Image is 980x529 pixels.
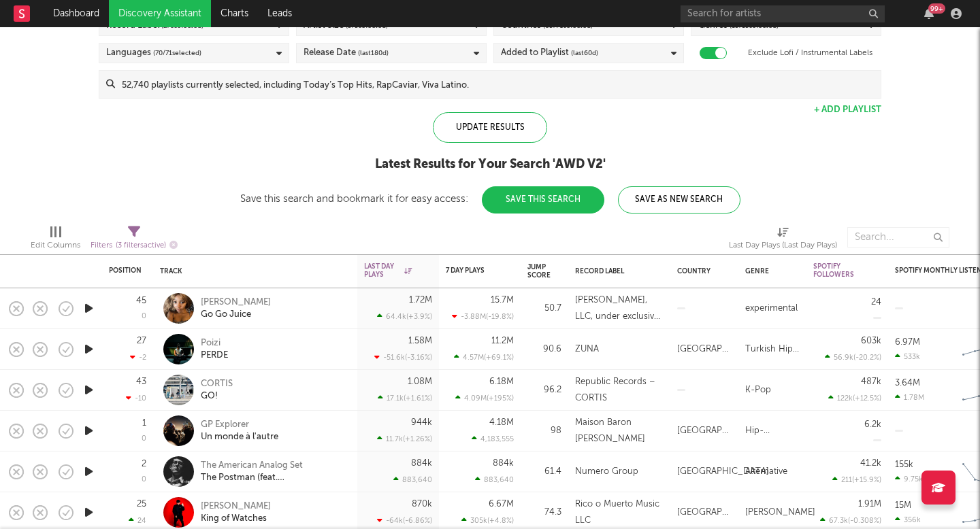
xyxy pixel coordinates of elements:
[895,338,920,347] div: 6.97M
[861,337,881,345] div: 603k
[461,516,514,525] div: 305k ( +4.8 % )
[136,377,146,386] div: 43
[527,382,561,398] div: 96.2
[493,459,514,468] div: 884k
[201,513,271,525] div: King of Watches
[895,352,920,361] div: 533k
[142,419,146,428] div: 1
[304,45,389,61] div: Release Date
[677,423,732,439] div: [GEOGRAPHIC_DATA]
[489,377,514,386] div: 6.18M
[142,460,146,468] div: 2
[452,312,514,321] div: -3.88M ( -19.8 % )
[201,419,278,431] div: GP Explorer
[527,263,551,279] div: Jump Score
[126,394,146,403] div: -10
[475,475,514,484] div: 883,640
[201,378,233,403] a: CORTISGO!
[142,476,146,483] div: 0
[240,194,740,204] div: Save this search and bookmark it for easy access:
[681,5,885,22] input: Search for artists
[160,267,344,275] div: Track
[745,301,798,317] div: experimental
[374,353,432,362] div: -51.6k ( -3.16 % )
[433,112,547,143] div: Update Results
[575,292,664,325] div: [PERSON_NAME], LLC, under exclusive license to Diavla Recordings, Ent.
[201,378,233,390] div: CORTIS
[820,516,881,525] div: 67.3k ( -0.308 % )
[860,459,881,468] div: 41.2k
[814,105,881,114] button: + Add Playlist
[677,464,769,480] div: [GEOGRAPHIC_DATA]
[501,45,598,61] div: Added to Playlist
[137,500,146,509] div: 25
[527,301,561,317] div: 50.7
[240,156,740,173] div: Latest Results for Your Search ' AWD V2 '
[454,353,514,362] div: 4.57M ( +69.1 % )
[130,353,146,362] div: -2
[858,500,881,509] div: 1.91M
[201,349,228,362] div: PERDE
[491,337,514,345] div: 11.2M
[745,341,800,358] div: Turkish Hip-Hop/Rap
[575,341,599,358] div: ZUNA
[748,45,872,61] label: Exclude Lofi / Instrumental Labels
[201,296,271,309] div: [PERSON_NAME]
[571,45,598,61] span: (last 60 d)
[201,431,278,443] div: Un monde à l'autre
[527,423,561,439] div: 98
[832,475,881,484] div: 211 ( +15.9 % )
[575,374,664,407] div: Republic Records – CORTIS
[895,379,920,388] div: 3.64M
[729,220,837,260] div: Last Day Plays (Last Day Plays)
[142,313,146,320] div: 0
[201,390,233,403] div: GO!
[895,515,921,524] div: 356k
[201,500,271,525] a: [PERSON_NAME]King of Watches
[828,394,881,403] div: 122k ( +12.5 % )
[142,435,146,443] div: 0
[472,434,514,443] div: 4,183,555
[116,242,166,250] span: ( 3 filters active)
[489,500,514,509] div: 6.67M
[411,459,432,468] div: 884k
[491,296,514,305] div: 15.7M
[364,262,412,279] div: Last Day Plays
[201,460,347,484] a: The American Analog SetThe Postman (feat. [PERSON_NAME])
[201,309,271,321] div: Go Go Juice
[825,353,881,362] div: 56.9k ( -20.2 % )
[745,505,815,521] div: [PERSON_NAME]
[201,337,228,362] a: PoiziPERDE
[861,377,881,386] div: 487k
[409,296,432,305] div: 1.72M
[106,45,201,61] div: Languages
[377,312,432,321] div: 64.4k ( +3.9 % )
[895,501,911,510] div: 15M
[745,382,771,398] div: K-Pop
[677,341,732,358] div: [GEOGRAPHIC_DATA]
[377,434,432,443] div: 11.7k ( +1.26 % )
[31,220,80,260] div: Edit Columns
[895,393,924,402] div: 1.78M
[201,296,271,321] a: [PERSON_NAME]Go Go Juice
[482,186,604,214] button: Save This Search
[412,500,432,509] div: 870k
[408,337,432,345] div: 1.58M
[924,8,934,19] button: 99+
[393,475,432,484] div: 883,640
[358,45,389,61] span: (last 180 d)
[575,415,664,447] div: Maison Baron [PERSON_NAME]
[91,237,178,254] div: Filters
[813,262,861,279] div: Spotify Followers
[201,460,347,472] div: The American Analog Set
[377,516,432,525] div: -64k ( -6.86 % )
[745,423,800,439] div: Hip-Hop/Rap
[745,267,793,275] div: Genre
[455,394,514,403] div: 4.09M ( +195 % )
[677,505,732,521] div: [GEOGRAPHIC_DATA]
[136,296,146,305] div: 45
[895,475,923,483] div: 9.75k
[895,460,913,469] div: 155k
[677,267,725,275] div: Country
[847,227,949,248] input: Search...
